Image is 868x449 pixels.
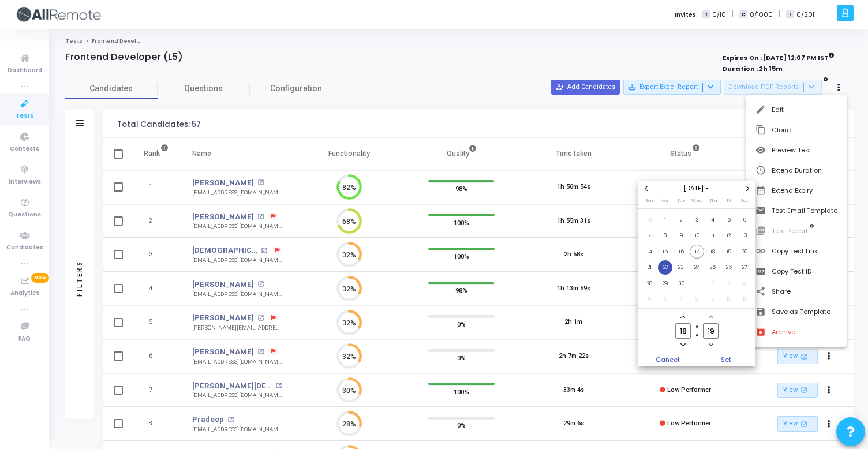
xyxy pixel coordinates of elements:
span: 9 [674,229,689,243]
td: October 8, 2025 [689,291,705,308]
td: August 31, 2025 [641,212,657,228]
span: 2 [674,213,689,227]
span: 22 [658,260,672,275]
span: 24 [690,260,704,275]
td: September 22, 2025 [657,260,674,276]
td: September 18, 2025 [705,244,721,260]
span: 31 [642,213,657,227]
td: October 6, 2025 [657,291,674,308]
span: 28 [642,276,657,291]
span: 29 [658,276,672,291]
td: October 10, 2025 [721,291,737,308]
span: 14 [642,245,657,259]
td: September 9, 2025 [673,228,689,244]
td: September 2, 2025 [673,212,689,228]
td: October 4, 2025 [736,275,753,291]
span: 10 [721,292,736,306]
button: Minus a minute [706,340,716,350]
span: 11 [738,292,752,306]
td: September 1, 2025 [657,212,674,228]
td: September 7, 2025 [641,228,657,244]
span: 15 [658,245,672,259]
td: October 7, 2025 [673,291,689,308]
td: September 23, 2025 [673,260,689,276]
span: Sun [646,197,653,204]
button: Choose month and year [680,184,714,193]
span: 16 [674,245,689,259]
td: September 8, 2025 [657,228,674,244]
td: September 20, 2025 [736,244,753,260]
span: 26 [721,260,736,275]
span: 4 [706,213,720,227]
span: 3 [721,276,736,291]
td: September 19, 2025 [721,244,737,260]
td: September 12, 2025 [721,228,737,244]
span: 12 [721,229,736,243]
span: 4 [738,276,752,291]
span: 1 [658,213,672,227]
span: 30 [674,276,689,291]
button: Previous month [641,184,651,193]
th: Wednesday [689,197,705,208]
td: September 29, 2025 [657,275,674,291]
td: October 9, 2025 [705,291,721,308]
td: September 17, 2025 [689,244,705,260]
th: Sunday [641,197,657,208]
span: 13 [738,229,752,243]
span: Fri [727,197,731,204]
span: 7 [642,229,657,243]
td: October 2, 2025 [705,275,721,291]
td: September 4, 2025 [705,212,721,228]
th: Monday [657,197,674,208]
span: Tue [677,197,686,204]
span: 3 [690,213,704,227]
td: September 13, 2025 [736,228,753,244]
td: September 14, 2025 [641,244,657,260]
span: 6 [658,292,672,306]
span: Sat [741,197,748,204]
th: Saturday [736,197,753,208]
span: 6 [738,213,752,227]
td: September 10, 2025 [689,228,705,244]
span: 8 [690,292,704,306]
td: September 26, 2025 [721,260,737,276]
td: September 3, 2025 [689,212,705,228]
span: 5 [721,213,736,227]
span: Thu [709,197,717,204]
td: September 6, 2025 [736,212,753,228]
span: 2 [706,276,720,291]
td: September 30, 2025 [673,275,689,291]
span: 23 [674,260,689,275]
th: Tuesday [673,197,689,208]
span: [DATE] [680,184,714,193]
td: September 16, 2025 [673,244,689,260]
span: Wed [691,197,702,204]
span: 5 [642,292,657,306]
td: September 11, 2025 [705,228,721,244]
td: September 21, 2025 [641,260,657,276]
span: 20 [738,245,752,259]
td: September 25, 2025 [705,260,721,276]
button: Cancel [638,353,697,366]
th: Thursday [705,197,721,208]
span: Mon [661,197,669,204]
span: 27 [738,260,752,275]
span: 1 [690,276,704,291]
td: October 1, 2025 [689,275,705,291]
td: September 28, 2025 [641,275,657,291]
span: 11 [706,229,720,243]
td: October 5, 2025 [641,291,657,308]
td: September 15, 2025 [657,244,674,260]
span: 25 [706,260,720,275]
span: 7 [674,292,689,306]
span: 8 [658,229,672,243]
span: 9 [706,292,720,306]
button: Next month [743,184,753,193]
button: Set [697,353,756,366]
td: October 11, 2025 [736,291,753,308]
span: 18 [706,245,720,259]
td: September 24, 2025 [689,260,705,276]
button: Minus a hour [678,340,688,350]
